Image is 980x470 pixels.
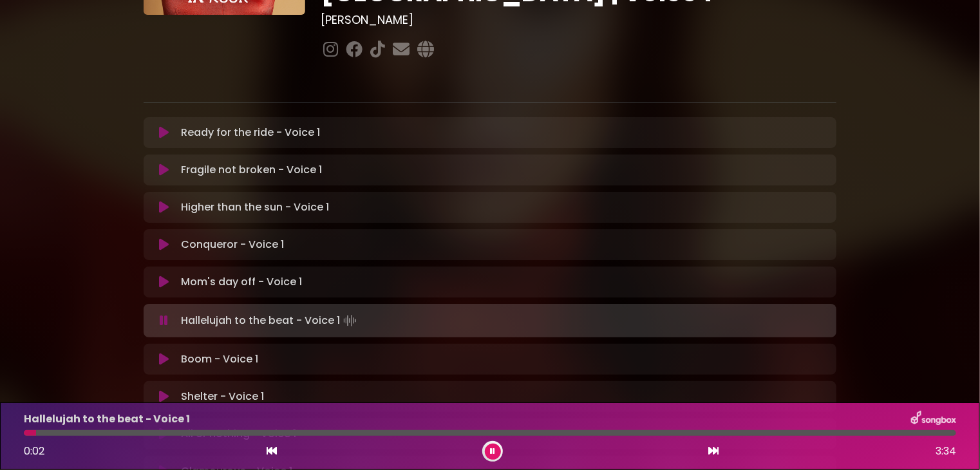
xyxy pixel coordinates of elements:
[341,312,359,330] img: waveform4.gif
[24,444,44,458] span: 0:02
[182,200,330,215] p: Higher than the sun - Voice 1
[321,13,836,27] h3: [PERSON_NAME]
[182,352,259,367] p: Boom - Voice 1
[24,411,190,427] p: Hallelujah to the beat - Voice 1
[182,389,265,404] p: Shelter - Voice 1
[182,125,321,140] p: Ready for the ride - Voice 1
[182,274,303,290] p: Mom's day off - Voice 1
[182,237,285,252] p: Conqueror - Voice 1
[182,162,323,178] p: Fragile not broken - Voice 1
[936,444,956,459] span: 3:34
[182,312,359,330] p: Hallelujah to the beat - Voice 1
[911,411,956,428] img: songbox-logo-white.png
